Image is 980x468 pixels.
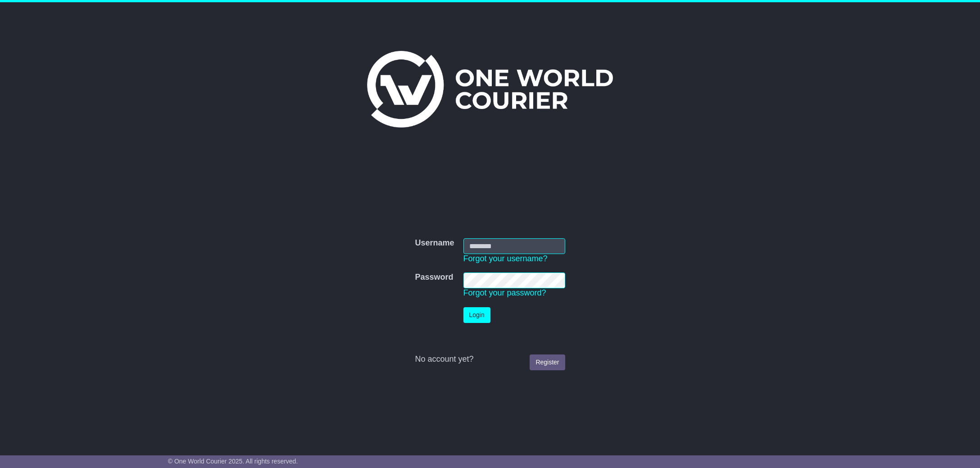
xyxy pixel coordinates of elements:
[530,354,565,370] a: Register
[415,238,454,248] label: Username
[168,458,298,465] span: © One World Courier 2025. All rights reserved.
[463,288,546,297] a: Forgot your password?
[463,307,490,323] button: Login
[367,51,613,127] img: One World
[463,254,548,263] a: Forgot your username?
[415,354,565,364] div: No account yet?
[415,273,453,282] label: Password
